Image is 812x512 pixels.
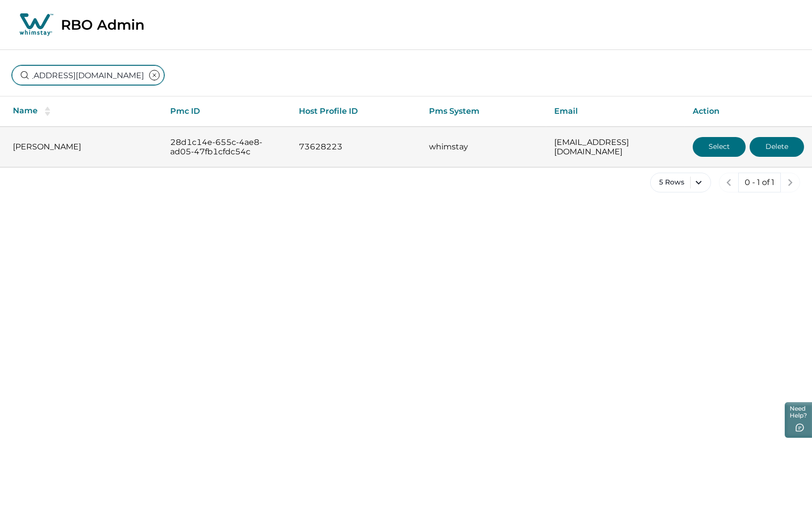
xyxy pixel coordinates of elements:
[421,96,546,127] th: Pms System
[429,142,538,152] p: whimstay
[170,138,283,157] p: 28d1c14e-655c-4ae8-ad05-47fb1cfdc54c
[13,142,154,152] p: [PERSON_NAME]
[61,16,144,33] p: RBO Admin
[685,96,812,127] th: Action
[745,178,774,187] p: 0 - 1 of 1
[12,65,164,85] input: Search by pmc name
[693,137,746,157] button: Select
[650,173,711,192] button: 5 Rows
[162,96,291,127] th: Pmc ID
[38,106,57,116] button: sorting
[738,173,781,192] button: 0 - 1 of 1
[780,173,800,192] button: next page
[554,138,677,157] p: [EMAIL_ADDRESS][DOMAIN_NAME]
[299,142,413,152] p: 73628223
[750,137,804,157] button: Delete
[291,96,421,127] th: Host Profile ID
[546,96,685,127] th: Email
[144,65,164,85] button: clear input
[719,173,739,192] button: previous page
